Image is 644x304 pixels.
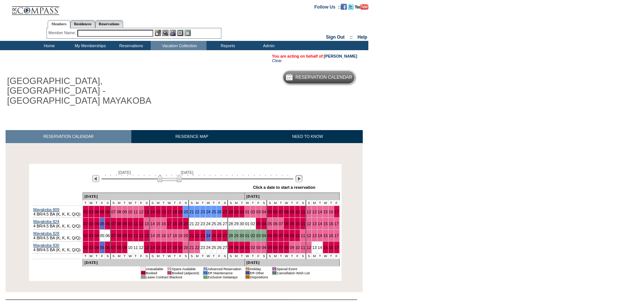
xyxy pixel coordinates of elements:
[312,221,317,226] a: 13
[178,221,183,226] a: 19
[127,253,133,259] td: W
[307,221,311,226] a: 12
[301,245,305,250] a: 11
[334,221,339,226] a: 17
[173,245,177,250] a: 18
[329,221,333,226] a: 16
[334,245,339,250] a: 17
[290,245,294,250] a: 09
[83,253,88,259] td: T
[234,200,239,206] td: M
[251,245,255,250] a: 02
[161,233,166,238] a: 16
[323,245,328,250] a: 15
[161,210,166,214] a: 16
[206,210,211,214] a: 24
[33,230,83,242] td: 4 BR/4.5 BA (K, K, K, Q/Q)
[117,233,121,238] a: 08
[245,233,250,238] a: 01
[144,245,149,250] a: 13
[244,200,250,206] td: W
[33,243,60,248] a: Mayakoba 830
[217,200,222,206] td: F
[279,245,283,250] a: 07
[88,253,94,259] td: W
[167,210,172,214] a: 17
[28,41,69,50] td: Home
[272,54,357,58] span: You are acting on behalf of:
[177,200,183,206] td: F
[312,245,317,250] a: 13
[234,245,238,250] a: 29
[94,200,99,206] td: T
[189,200,194,206] td: S
[244,193,339,200] td: [DATE]
[167,245,172,250] a: 17
[195,245,199,250] a: 22
[150,233,155,238] a: 14
[200,253,206,259] td: T
[228,245,233,250] a: 28
[318,221,322,226] a: 14
[177,253,183,259] td: F
[48,20,70,28] a: Members
[329,245,333,250] a: 16
[6,130,131,143] a: RESERVATION CALENDAR
[138,200,144,206] td: F
[83,200,88,206] td: T
[284,245,289,250] a: 08
[217,233,222,238] a: 26
[267,233,272,238] a: 05
[99,200,105,206] td: F
[279,233,283,238] a: 07
[261,200,267,206] td: S
[122,245,127,250] a: 09
[161,200,167,206] td: T
[173,210,177,214] a: 18
[295,175,302,182] img: Next
[312,210,317,214] a: 13
[295,200,300,206] td: F
[212,233,216,238] a: 25
[222,221,227,226] a: 27
[278,200,284,206] td: T
[105,200,110,206] td: S
[144,233,149,238] a: 13
[273,210,278,214] a: 06
[83,221,88,226] a: 02
[105,233,110,238] a: 06
[355,4,368,10] img: Subscribe to our YouTube Channel
[290,210,294,214] a: 09
[122,221,127,226] a: 09
[178,210,183,214] a: 19
[189,245,194,250] a: 21
[161,221,166,226] a: 16
[170,30,176,36] img: Impersonate
[128,221,132,226] a: 10
[183,210,188,214] a: 20
[245,210,250,214] a: 01
[111,221,116,226] a: 07
[156,221,160,226] a: 15
[111,210,116,214] a: 07
[48,30,77,36] div: Member Name:
[122,210,127,214] a: 09
[156,210,160,214] a: 15
[185,30,191,36] img: b_calculator.gif
[267,245,272,250] a: 05
[201,221,205,226] a: 23
[334,200,339,206] td: F
[156,253,161,259] td: M
[245,245,250,250] a: 01
[94,221,99,226] a: 04
[348,4,354,9] a: Follow us on Twitter
[329,233,333,238] a: 16
[307,210,311,214] a: 12
[252,130,363,143] a: NEED TO KNOW
[273,233,278,238] a: 06
[83,210,88,214] a: 02
[83,193,244,200] td: [DATE]
[172,200,177,206] td: T
[267,221,272,226] a: 05
[240,221,244,226] a: 30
